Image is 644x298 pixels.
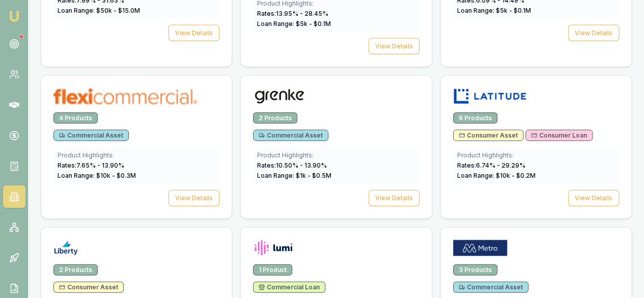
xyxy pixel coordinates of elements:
div: 4 Products [53,113,98,124]
img: Liberty logo [53,240,78,256]
a: Grenke logo2 ProductsCommercial AssetProduct Highlights:Rates:10.50% - 13.90%Loan Range: $1k - $0... [240,75,432,219]
span: Loan Range: $ 10 k - $ 0.3 M [58,172,136,179]
img: Metro Finance logo [453,240,508,256]
span: Rates: 6.74 % - 29.29 % [457,161,525,169]
button: View Details [169,190,219,206]
img: emu-icon-u.png [8,10,20,22]
span: Loan Range: $ 50 k - $ 15.0 M [58,7,140,14]
span: Loan Range: $ 10 k - $ 0.2 M [457,172,536,179]
div: 2 Products [53,264,98,276]
span: Loan Range: $ 1 k - $ 0.5 M [257,172,331,179]
button: View Details [568,25,619,41]
button: View Details [169,25,219,41]
span: Consumer Asset [59,283,118,291]
img: Grenke logo [253,88,305,104]
img: flexicommercial logo [53,88,197,104]
span: Commercial Loan [259,283,320,291]
button: View Details [369,38,419,55]
span: Commercial Asset [459,283,523,291]
span: Loan Range: $ 5 k - $ 0.1 M [457,7,531,14]
div: 6 Products [453,113,497,124]
img: Latitude logo [453,88,527,104]
button: View Details [369,190,419,206]
div: Product Highlights: [257,151,415,159]
span: Rates: 10.50 % - 13.90 % [257,161,327,169]
span: Rates: 7.65 % - 13.90 % [58,161,124,169]
a: Latitude logo6 ProductsConsumer AssetConsumer LoanProduct Highlights:Rates:6.74% - 29.29%Loan Ran... [440,75,632,219]
span: Loan Range: $ 5 k - $ 0.1 M [257,20,331,28]
button: View Details [568,190,619,206]
div: 1 Product [253,264,292,276]
span: Commercial Asset [59,131,123,140]
div: Product Highlights: [457,151,615,159]
span: Consumer Loan [531,131,587,140]
a: flexicommercial logo4 ProductsCommercial AssetProduct Highlights:Rates:7.65% - 13.90%Loan Range: ... [41,75,232,219]
div: 2 Products [253,113,297,124]
span: Consumer Asset [459,131,518,140]
img: Lumi logo [253,240,294,256]
span: Rates: 13.95 % - 28.45 % [257,10,328,17]
div: 3 Products [453,264,497,276]
div: Product Highlights: [58,151,215,159]
span: Commercial Asset [259,131,323,140]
